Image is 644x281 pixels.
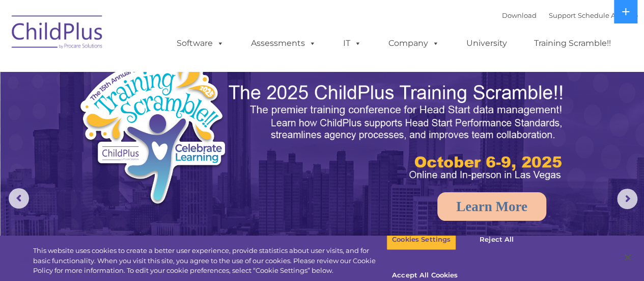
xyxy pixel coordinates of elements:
a: Download [502,11,537,19]
img: ChildPlus by Procare Solutions [7,8,108,59]
div: This website uses cookies to create a better user experience, provide statistics about user visit... [33,246,386,276]
span: Phone number [142,109,185,117]
a: Company [378,33,450,54]
a: University [456,33,517,54]
a: Software [166,33,234,54]
button: Cookies Settings [386,229,456,250]
a: Learn More [437,192,546,221]
button: Close [617,246,639,269]
a: IT [333,33,372,54]
a: Schedule A Demo [578,11,638,19]
a: Assessments [241,33,326,54]
a: Training Scramble!! [524,33,621,54]
span: Last name [142,67,173,75]
button: Reject All [465,229,528,250]
a: Support [549,11,576,19]
font: | [502,11,638,19]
